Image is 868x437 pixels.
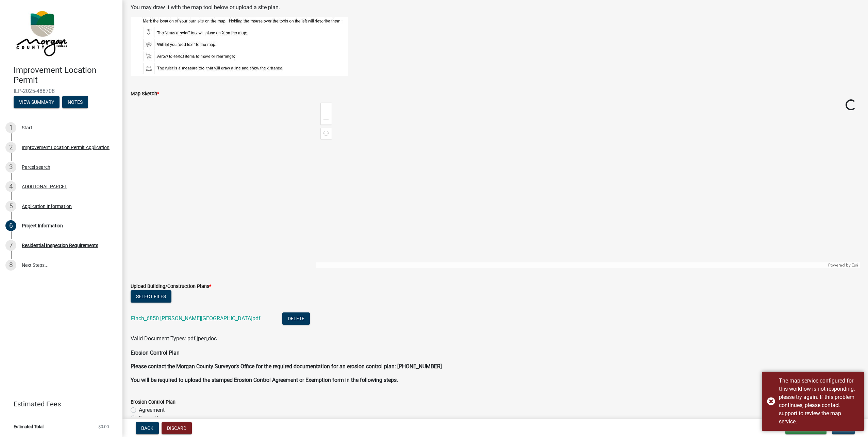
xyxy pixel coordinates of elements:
[5,122,16,133] div: 1
[139,414,164,422] label: Exemption
[131,3,860,12] p: You may draw it with the map tool below or upload a site plan.
[5,240,16,251] div: 7
[136,422,159,434] button: Back
[5,260,16,271] div: 8
[131,363,442,370] strong: Please contact the Morgan County Surveyor's Office for the required documentation for an erosion ...
[852,263,858,268] a: Esri
[14,96,60,108] button: View Summary
[22,125,32,130] div: Start
[14,65,117,85] h4: Improvement Location Permit
[14,88,109,94] span: ILP-2025-488708
[62,96,88,108] button: Notes
[22,204,72,209] div: Application Information
[22,145,110,150] div: Improvement Location Permit Application
[131,400,176,405] label: Erosion Control Plan
[131,335,217,342] span: Valid Document Types: pdf,jpeg,doc
[131,92,159,96] label: Map Sketch
[139,406,165,414] label: Agreement
[162,422,192,434] button: Discard
[779,377,859,426] div: The map service configured for this workflow is not responding, please try again. If this problem...
[131,290,171,303] button: Select files
[5,220,16,231] div: 6
[22,165,50,169] div: Parcel search
[131,377,398,383] strong: You will be required to upload the stamped Erosion Control Agreement or Exemption form in the fol...
[5,181,16,192] div: 4
[321,128,332,139] div: Find my location
[131,315,261,322] a: Finch_6850 [PERSON_NAME][GEOGRAPHIC_DATA]pdf
[141,425,153,431] span: Back
[62,100,88,105] wm-modal-confirm: Notes
[22,243,98,248] div: Residential Inspection Requirements
[5,142,16,153] div: 2
[98,424,109,429] span: $0.00
[131,17,348,76] img: map_tools-sm_9c903488-6d06-459d-9e87-41fdf6e21155.jpg
[321,103,332,114] div: Zoom in
[131,284,211,289] label: Upload Building/Construction Plans
[5,397,112,411] a: Estimated Fees
[14,7,68,58] img: Morgan County, Indiana
[131,350,180,356] strong: Erosion Control Plan
[22,223,63,228] div: Project Information
[22,184,67,189] div: ADDITIONAL PARCEL
[282,312,310,325] button: Delete
[5,201,16,212] div: 5
[14,100,60,105] wm-modal-confirm: Summary
[321,114,332,125] div: Zoom out
[282,316,310,322] wm-modal-confirm: Delete Document
[5,162,16,173] div: 3
[14,424,44,429] span: Estimated Total
[827,262,860,268] div: Powered by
